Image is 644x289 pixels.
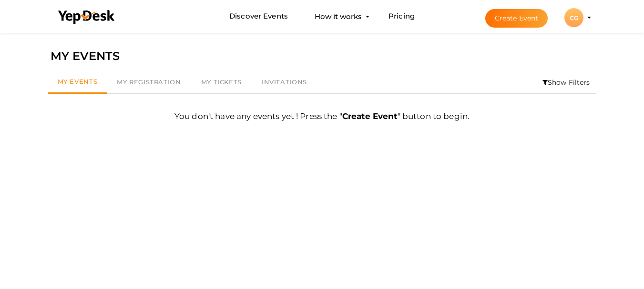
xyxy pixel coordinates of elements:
[107,71,191,93] a: My Registration
[485,9,548,28] button: Create Event
[201,78,242,86] span: My Tickets
[58,78,98,85] span: My Events
[117,78,181,86] span: My Registration
[262,78,307,86] span: Invitations
[564,8,583,27] div: CG
[51,47,594,65] div: MY EVENTS
[174,110,470,129] label: You don't have any events yet ! Press the " " button to begin.
[562,8,586,28] button: CG
[48,71,107,94] a: My Events
[229,8,288,25] a: Discover Events
[536,71,596,93] li: Show Filters
[252,71,317,93] a: Invitations
[342,111,398,121] b: Create Event
[388,8,415,25] a: Pricing
[312,8,365,25] button: How it works
[564,14,583,21] profile-pic: CG
[191,71,252,93] a: My Tickets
